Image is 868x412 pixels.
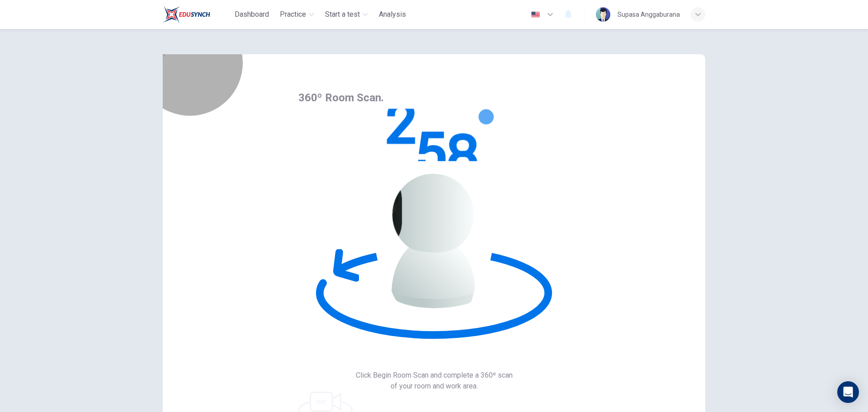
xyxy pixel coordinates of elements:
img: en [530,11,541,18]
a: Train Test logo [163,5,231,24]
span: Analysis [379,9,406,20]
span: Practice [280,9,306,20]
button: Start a test [321,6,372,23]
button: Dashboard [231,6,273,23]
span: Start a test [325,9,360,20]
span: Click Begin Room Scan and complete a 360º scan [298,370,570,381]
img: Train Test logo [163,5,210,24]
span: of your room and work area. [298,381,570,392]
span: Dashboard [235,9,269,20]
div: Open Intercom Messenger [837,381,859,403]
span: 360º Room Scan. [298,91,384,104]
button: Analysis [375,6,410,23]
img: Profile picture [596,7,610,22]
button: Practice [276,6,318,23]
div: Supasa Anggaburana [618,9,680,20]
